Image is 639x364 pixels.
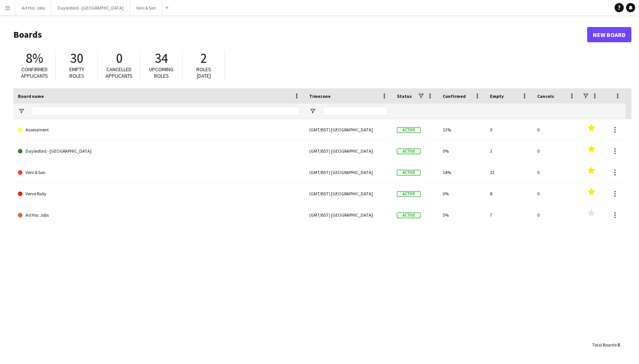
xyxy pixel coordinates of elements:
[18,204,300,226] a: Ad Hoc Jobs
[485,183,533,204] div: 8
[438,119,485,140] div: 13%
[397,148,421,154] span: Active
[69,66,84,79] span: Empty roles
[533,119,580,140] div: 0
[18,93,44,99] span: Board name
[309,108,316,115] button: Open Filter Menu
[397,191,421,197] span: Active
[196,66,211,79] span: Roles [DATE]
[106,66,133,79] span: Cancelled applicants
[397,127,421,133] span: Active
[485,162,533,183] div: 12
[305,140,392,161] div: (GMT/BST) [GEOGRAPHIC_DATA]
[18,140,300,162] a: Daylesford - [GEOGRAPHIC_DATA]
[587,27,631,42] a: New Board
[26,50,43,67] span: 8%
[70,50,83,67] span: 30
[323,107,388,116] input: Timezone Filter Input
[397,170,421,176] span: Active
[51,0,130,15] button: Daylesford - [GEOGRAPHIC_DATA]
[116,50,122,67] span: 0
[443,93,466,99] span: Confirmed
[533,162,580,183] div: 0
[155,50,168,67] span: 34
[305,204,392,225] div: (GMT/BST) [GEOGRAPHIC_DATA]
[592,342,617,348] span: Total Boards
[18,162,300,183] a: Veni & Son
[32,107,300,116] input: Board name Filter Input
[485,140,533,161] div: 3
[533,183,580,204] div: 0
[397,93,412,99] span: Status
[309,93,331,99] span: Timezone
[305,183,392,204] div: (GMT/BST) [GEOGRAPHIC_DATA]
[16,0,51,15] button: Ad Hoc Jobs
[149,66,173,79] span: Upcoming roles
[485,119,533,140] div: 0
[397,212,421,218] span: Active
[21,66,48,79] span: Confirmed applicants
[485,204,533,225] div: 7
[18,183,300,204] a: Verve Rally
[438,183,485,204] div: 0%
[13,29,587,40] h1: Boards
[305,162,392,183] div: (GMT/BST) [GEOGRAPHIC_DATA]
[438,204,485,225] div: 5%
[537,93,554,99] span: Cancels
[490,93,504,99] span: Empty
[18,119,300,140] a: Assessment
[305,119,392,140] div: (GMT/BST) [GEOGRAPHIC_DATA]
[533,204,580,225] div: 0
[438,140,485,161] div: 0%
[438,162,485,183] div: 14%
[130,0,162,15] button: Veni & Son
[201,50,207,67] span: 2
[18,108,25,115] button: Open Filter Menu
[592,337,620,352] div: :
[618,342,620,348] span: 5
[533,140,580,161] div: 0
